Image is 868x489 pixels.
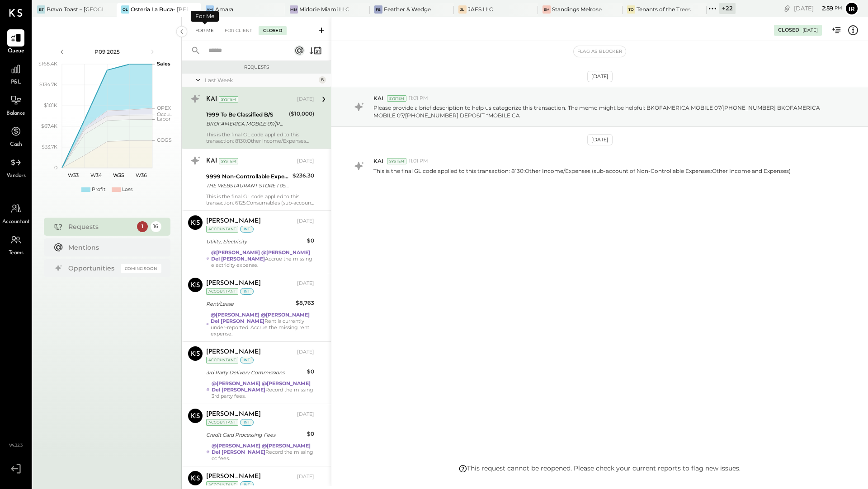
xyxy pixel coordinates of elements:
div: Record the missing cc fees. [212,442,314,461]
span: KAI [373,94,383,102]
div: This is the final GL code applied to this transaction: 6125:Consumables (sub-account of Controlla... [206,193,314,206]
span: KAI [373,157,383,165]
strong: @[PERSON_NAME] [212,380,260,387]
p: This is the final GL code applied to this transaction: 8130:Other Income/Expenses (sub-account of... [373,167,791,175]
div: For Me [191,11,219,22]
text: W35 [113,172,124,178]
div: 16 [151,221,161,232]
div: Standings Melrose [552,5,602,13]
strong: @[PERSON_NAME] Del [PERSON_NAME] [212,380,311,393]
div: [DATE] [794,4,842,13]
text: Sales [157,61,170,67]
span: Balance [6,110,25,118]
text: $168.4K [38,61,57,67]
div: Closed [778,27,799,34]
div: BT [37,5,45,14]
div: Accountant [206,481,238,488]
div: Accountant [206,419,238,426]
div: System [387,95,406,102]
div: [DATE] [587,71,613,82]
div: Credit Card Processing Fees [206,430,304,439]
a: Balance [0,92,31,118]
a: Teams [0,231,31,257]
strong: @[PERSON_NAME] [212,442,260,449]
div: int [240,481,254,488]
div: Coming Soon [121,264,161,273]
div: int [240,288,254,295]
div: SM [542,5,551,14]
div: Feather & Wedge [384,5,431,13]
div: $236.30 [292,171,314,180]
div: BKOFAMERICA MOBILE 07/[PHONE_NUMBER] BKOFAMERICA MOBILE 07/[PHONE_NUMBER] DEPOSIT *MOBILE CA [206,119,286,128]
div: [DATE] [297,349,314,356]
div: THE WEBSTAURANT STORE I 05/09 PU THE WEBSTAURANT STORE I 05/09 PURCHASE [PHONE_NUMBER] PA DEBIT C... [206,181,290,190]
div: int [240,419,254,426]
div: P09 2025 [69,48,146,56]
div: int [240,226,254,233]
div: Profit [92,186,105,193]
text: Labor [157,116,170,122]
div: [DATE] [297,158,314,165]
div: 1 [137,221,148,232]
div: [PERSON_NAME] [206,279,261,288]
div: [PERSON_NAME] [206,472,261,481]
div: Rent/Lease [206,299,293,308]
span: Teams [9,249,24,257]
a: P&L [0,61,31,87]
text: W34 [90,172,102,178]
div: Rent is currently under-reported. Accrue the missing rent expense. [211,312,314,337]
text: COGS [157,137,172,143]
div: This is the final GL code applied to this transaction: 8130:Other Income/Expenses (sub-account of... [206,131,314,144]
div: copy link [783,4,792,13]
div: Opportunities [68,264,116,273]
div: $0 [307,236,314,245]
a: Cash [0,123,31,149]
div: F& [374,5,382,14]
div: [DATE] [297,96,314,103]
div: [PERSON_NAME] [206,348,261,357]
div: KAI [206,157,217,166]
p: Please provide a brief description to help us categorize this transaction. The memo might be help... [373,104,836,119]
a: Queue [0,29,31,56]
div: 9999 Non-Controllable Expenses:Other Income and Expenses:To Be Classified P&L [206,172,290,181]
div: [PERSON_NAME] [206,217,261,226]
div: ($10,000) [289,109,314,118]
div: JAFS LLC [468,5,493,13]
div: 3rd Party Delivery Commissions [206,368,304,377]
div: JL [458,5,467,14]
div: [DATE] [297,280,314,287]
div: Midorie Miami LLC [299,5,349,13]
div: Accountant [206,226,238,233]
text: $134.7K [39,81,57,88]
div: Accountant [206,288,238,295]
div: [DATE] [297,218,314,225]
div: Utility, Electricity [206,237,304,246]
text: W36 [135,172,146,178]
a: Vendors [0,154,31,180]
text: W33 [68,172,79,178]
strong: @[PERSON_NAME] Del [PERSON_NAME] [212,442,311,455]
div: 1999 To Be Classified B/S [206,110,286,119]
div: For Me [191,26,218,35]
div: + 22 [719,3,736,14]
text: 0 [54,164,57,171]
strong: @[PERSON_NAME] Del [PERSON_NAME] [211,312,310,324]
div: $8,763 [296,298,314,307]
div: KAI [206,95,217,104]
div: To [627,5,635,14]
div: System [387,158,406,164]
div: [DATE] [297,473,314,480]
div: Mentions [68,243,157,252]
text: $33.7K [42,144,57,150]
span: Queue [8,47,24,56]
text: $67.4K [41,123,57,129]
text: Occu... [157,111,172,117]
div: Amara [215,5,233,13]
span: 11:01 PM [409,158,428,165]
div: MM [290,5,298,14]
div: [PERSON_NAME] [206,410,261,419]
div: Requests [186,64,326,70]
div: int [240,357,254,363]
div: Requests [68,222,132,231]
div: Osteria La Buca- [PERSON_NAME][GEOGRAPHIC_DATA] [131,5,187,13]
